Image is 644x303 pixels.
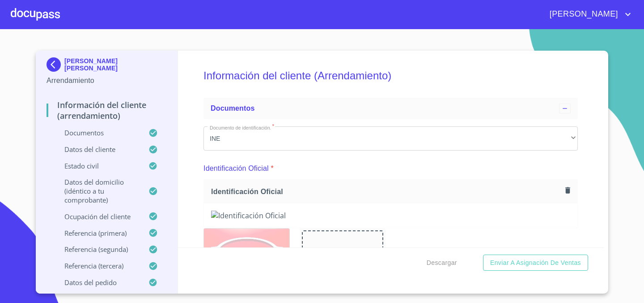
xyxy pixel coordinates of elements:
[203,163,269,174] p: Identificación Oficial
[47,177,148,204] p: Datos del domicilio (idéntico a tu comprobante)
[211,104,254,112] span: Documentos
[47,212,148,221] p: Ocupación del Cliente
[203,98,578,119] div: Documentos
[47,161,148,170] p: Estado Civil
[543,7,623,22] span: [PERSON_NAME]
[203,126,578,151] div: INE
[47,75,167,86] p: Arrendamiento
[47,57,64,72] img: Docupass spot blue
[47,229,148,238] p: Referencia (primera)
[47,128,148,137] p: Documentos
[203,57,578,94] h5: Información del cliente (Arrendamiento)
[543,7,633,22] button: account of current user
[47,100,167,121] p: Información del cliente (Arrendamiento)
[490,257,581,268] span: Enviar a Asignación de Ventas
[47,261,148,270] p: Referencia (tercera)
[47,145,148,154] p: Datos del cliente
[211,187,562,196] span: Identificación Oficial
[423,255,461,271] button: Descargar
[47,278,148,287] p: Datos del pedido
[483,255,588,271] button: Enviar a Asignación de Ventas
[211,211,570,221] img: Identificación Oficial
[64,57,167,72] p: [PERSON_NAME] [PERSON_NAME]
[427,257,457,268] span: Descargar
[47,57,167,75] div: [PERSON_NAME] [PERSON_NAME]
[47,245,148,254] p: Referencia (segunda)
